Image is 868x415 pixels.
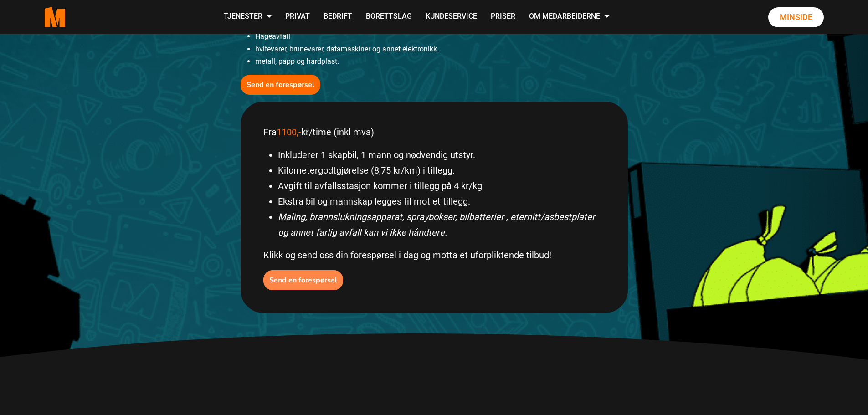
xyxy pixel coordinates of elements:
[419,1,484,33] a: Kundeservice
[278,163,605,178] li: Kilometergodtgjørelse (8,75 kr/km) i tillegg.
[247,80,314,90] b: Send en forespørsel
[217,1,278,33] a: Tjenester
[278,147,605,163] li: Inkluderer 1 skapbil, 1 mann og nødvendig utstyr.
[484,1,522,33] a: Priser
[278,194,605,209] li: Ekstra bil og mannskap legges til mot et tillegg.
[255,55,628,67] li: metall, papp og hardplast.
[269,275,337,285] b: Send en forespørsel
[768,7,824,27] a: Minside
[263,124,605,140] p: Fra kr/time (inkl mva)
[241,75,320,95] button: Send en forespørsel
[317,1,359,33] a: Bedrift
[278,178,605,194] li: Avgift til avfallsstasjon kommer i tillegg på 4 kr/kg
[263,270,343,290] button: Send en forespørsel
[277,127,301,138] span: 1100,-
[278,211,595,238] em: Maling, brannslukningsapparat, spraybokser, bilbatterier , eternitt/asbestplater og annet farlig ...
[522,1,616,33] a: Om Medarbeiderne
[255,30,628,42] li: Hageavfall
[255,43,628,55] li: hvitevarer, brunevarer, datamaskiner og annet elektronikk.
[263,247,605,263] p: Klikk og send oss din forespørsel i dag og motta et uforpliktende tilbud!
[359,1,419,33] a: Borettslag
[278,1,317,33] a: Privat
